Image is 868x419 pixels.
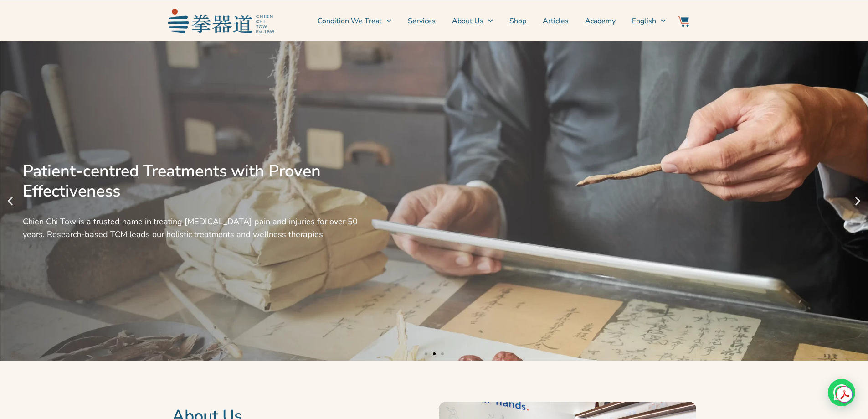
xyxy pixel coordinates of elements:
a: Academy [585,10,616,32]
nav: Menu [279,10,666,32]
a: English [632,10,666,32]
a: Shop [509,10,526,32]
img: Website Icon-03 [678,16,689,27]
div: Previous slide [5,196,16,207]
div: Chien Chi Tow is a trusted name in treating [MEDICAL_DATA] pain and injuries for over 50 years. R... [23,215,360,241]
div: Patient-centred Treatments with Proven Effectiveness [23,161,360,202]
span: Go to slide 1 [425,352,427,355]
span: Go to slide 3 [441,352,444,355]
a: About Us [452,10,493,32]
span: English [632,16,656,26]
span: Go to slide 2 [433,352,436,355]
a: Articles [543,10,569,32]
a: Services [408,10,436,32]
a: Condition We Treat [318,10,391,32]
div: Next slide [852,196,863,207]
